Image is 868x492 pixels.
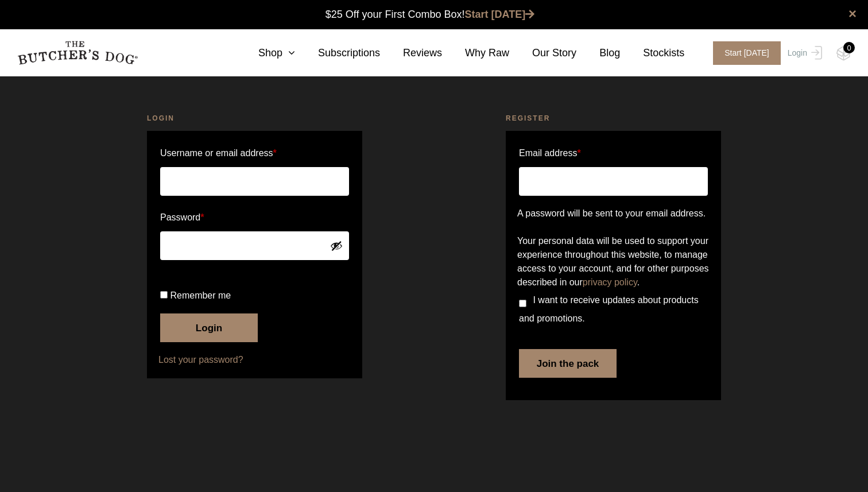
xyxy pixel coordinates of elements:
[442,45,509,61] a: Why Raw
[519,295,699,323] span: I want to receive updates about products and promotions.
[158,353,351,367] a: Lost your password?
[170,290,231,300] span: Remember me
[713,41,781,65] span: Start [DATE]
[506,113,721,124] h2: Register
[235,45,295,61] a: Shop
[330,239,343,252] button: Show password
[517,234,710,289] p: Your personal data will be used to support your experience throughout this website, to manage acc...
[519,144,581,162] label: Email address
[147,113,362,124] h2: Login
[620,45,684,61] a: Stockists
[576,45,620,61] a: Blog
[160,208,349,227] label: Password
[517,207,710,220] p: A password will be sent to your email address.
[465,9,535,20] a: Start [DATE]
[160,291,168,299] input: Remember me
[702,41,785,65] a: Start [DATE]
[380,45,442,61] a: Reviews
[519,300,526,307] input: I want to receive updates about products and promotions.
[509,45,576,61] a: Our Story
[848,7,857,21] a: close
[519,349,617,378] button: Join the pack
[295,45,380,61] a: Subscriptions
[836,46,851,61] img: TBD_Cart-Empty.png
[843,42,855,53] div: 0
[160,313,258,342] button: Login
[785,41,822,65] a: Login
[160,144,349,162] label: Username or email address
[583,277,637,287] a: privacy policy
